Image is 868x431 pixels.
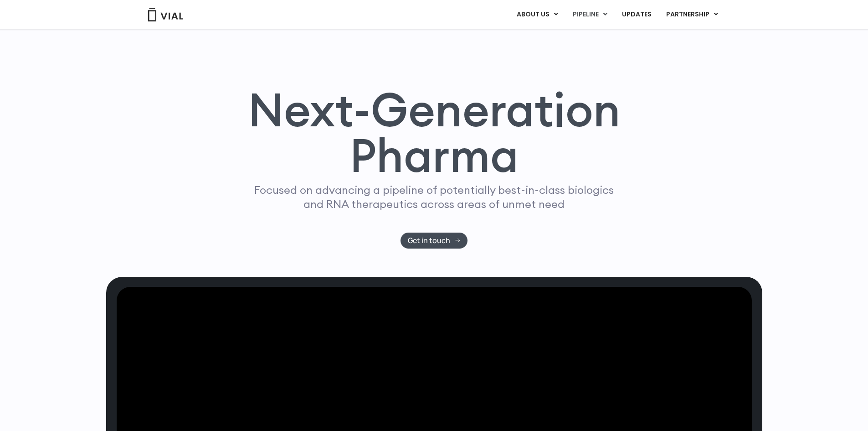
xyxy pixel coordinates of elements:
[251,183,618,211] p: Focused on advancing a pipeline of potentially best-in-class biologics and RNA therapeutics acros...
[408,237,450,244] span: Get in touch
[147,8,184,21] img: Vial Logo
[237,87,632,179] h1: Next-Generation Pharma
[401,233,467,249] a: Get in touch
[659,7,725,22] a: PARTNERSHIPMenu Toggle
[565,7,614,22] a: PIPELINEMenu Toggle
[615,7,658,22] a: UPDATES
[509,7,565,22] a: ABOUT USMenu Toggle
